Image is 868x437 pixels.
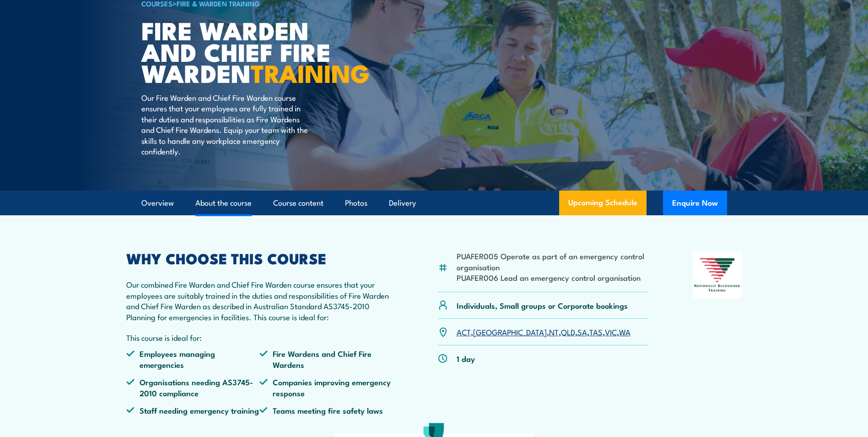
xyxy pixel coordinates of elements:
a: ACT [457,326,471,337]
li: Employees managing emergencies [126,348,260,370]
p: Our Fire Warden and Chief Fire Warden course ensures that your employees are fully trained in the... [141,92,308,156]
h2: WHY CHOOSE THIS COURSE [126,251,394,264]
a: QLD [561,326,575,337]
p: Our combined Fire Warden and Chief Fire Warden course ensures that your employees are suitably tr... [126,279,394,322]
h1: Fire Warden and Chief Fire Warden [141,19,367,83]
img: Nationally Recognised Training logo. [693,251,742,298]
li: PUAFER006 Lead an emergency control organisation [457,272,648,283]
a: Photos [345,191,367,215]
p: 1 day [457,353,475,364]
a: VIC [605,326,617,337]
button: Enquire Now [663,191,727,215]
a: Course content [273,191,323,215]
p: , , , , , , , [457,327,631,337]
li: Organisations needing AS3745-2010 compliance [126,377,260,398]
a: Upcoming Schedule [559,191,647,215]
a: Overview [141,191,174,215]
a: NT [549,326,559,337]
p: This course is ideal for: [126,332,394,343]
li: Staff needing emergency training [126,405,260,415]
a: WA [619,326,631,337]
li: Fire Wardens and Chief Fire Wardens [259,348,393,370]
a: [GEOGRAPHIC_DATA] [473,326,547,337]
li: Teams meeting fire safety laws [259,405,393,415]
p: Individuals, Small groups or Corporate bookings [457,300,628,311]
a: Delivery [389,191,416,215]
li: PUAFER005 Operate as part of an emergency control organisation [457,251,648,272]
a: SA [577,326,587,337]
a: About the course [195,191,252,215]
li: Companies improving emergency response [259,377,393,398]
a: TAS [589,326,603,337]
strong: TRAINING [251,53,370,91]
